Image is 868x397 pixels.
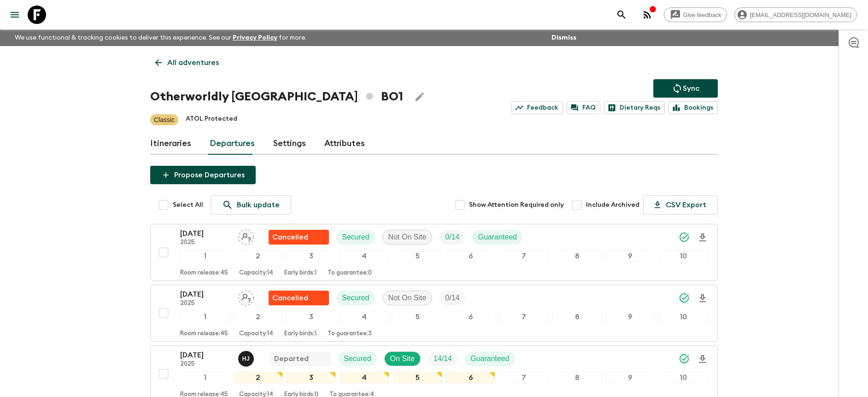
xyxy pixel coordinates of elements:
p: Not On Site [388,292,427,304]
p: Early birds: 1 [284,330,317,338]
span: Hector Juan Vargas Céspedes [238,354,256,361]
div: 5 [393,372,442,384]
button: [DATE]2025Assign pack leaderFlash Pack cancellationSecuredNot On SiteTrip Fill12345678910Room rel... [150,285,718,342]
p: Cancelled [272,232,308,243]
p: To guarantee: 3 [328,330,372,338]
div: [EMAIL_ADDRESS][DOMAIN_NAME] [734,7,857,22]
p: 2025 [180,361,231,368]
div: Trip Fill [440,230,465,245]
p: [DATE] [180,228,231,239]
button: menu [6,6,24,24]
p: 14 / 14 [434,353,452,364]
span: Select All [173,200,203,210]
div: 4 [340,250,389,262]
div: Secured [336,230,375,245]
div: 6 [446,311,495,323]
p: 0 / 14 [445,292,459,304]
span: Give feedback [678,12,727,18]
p: 2025 [180,300,231,307]
p: Secured [344,353,371,364]
div: 5 [393,250,442,262]
div: Trip Fill [428,351,457,366]
div: 8 [552,250,602,262]
p: Guaranteed [470,353,510,364]
div: 6 [446,372,495,384]
p: [DATE] [180,289,231,300]
a: Departures [210,133,255,155]
h1: Otherworldly [GEOGRAPHIC_DATA] BO1 [150,88,403,106]
p: Bulk update [237,199,280,210]
div: 1 [180,250,229,262]
div: 10 [659,311,708,323]
button: search adventures [612,6,631,24]
div: 3 [287,311,336,323]
div: Not On Site [382,230,433,245]
div: Not On Site [382,291,433,305]
div: 1 [180,372,229,384]
a: Settings [273,133,306,155]
div: 6 [446,250,495,262]
div: 8 [552,311,602,323]
p: Secured [342,292,369,304]
a: Privacy Policy [233,35,277,41]
div: 3 [287,372,336,384]
div: 1 [180,311,229,323]
p: ATOL Protected [186,114,237,125]
p: Cancelled [272,292,308,304]
div: 10 [659,372,708,384]
div: 7 [499,372,548,384]
a: Itineraries [150,133,191,155]
svg: Download Onboarding [697,354,708,365]
div: 7 [499,311,548,323]
svg: Download Onboarding [697,293,708,304]
button: Propose Departures [150,166,256,184]
p: We use functional & tracking cookies to deliver this experience. See our for more. [11,29,310,46]
div: 2 [233,250,282,262]
p: Not On Site [388,232,427,243]
a: FAQ [567,101,600,114]
span: Assign pack leader [238,293,254,300]
div: Flash Pack cancellation [269,230,329,245]
a: Feedback [511,101,563,114]
svg: Download Onboarding [697,232,708,243]
p: Room release: 45 [180,269,228,277]
p: Room release: 45 [180,330,228,338]
p: Capacity: 14 [239,330,273,338]
div: 7 [499,250,548,262]
div: 4 [340,311,389,323]
span: Include Archived [586,200,639,210]
button: CSV Export [643,195,718,215]
p: [DATE] [180,350,231,361]
a: Bulk update [211,195,291,215]
p: All adventures [167,57,219,68]
svg: Synced Successfully [679,292,690,304]
p: 2025 [180,239,231,246]
div: 2 [233,311,282,323]
div: 2 [233,372,282,384]
a: All adventures [150,53,224,72]
div: 3 [287,250,336,262]
div: Trip Fill [440,291,465,305]
a: Give feedback [664,7,727,22]
p: Classic [154,115,175,124]
button: Edit Adventure Title [411,88,429,106]
button: Dismiss [549,31,579,44]
p: Secured [342,232,369,243]
div: Secured [336,291,375,305]
button: Sync adventure departures to the booking engine [653,79,718,98]
p: On Site [390,353,415,364]
div: 10 [659,250,708,262]
a: Attributes [324,133,365,155]
div: 4 [340,372,389,384]
span: Assign pack leader [238,232,254,239]
div: Flash Pack cancellation [269,291,329,305]
div: 9 [605,372,655,384]
span: [EMAIL_ADDRESS][DOMAIN_NAME] [745,12,856,18]
div: 5 [393,311,442,323]
button: [DATE]2025Assign pack leaderFlash Pack cancellationSecuredNot On SiteTrip FillGuaranteed123456789... [150,224,718,281]
p: Sync [683,83,699,94]
p: Guaranteed [478,232,517,243]
p: Early birds: 1 [284,269,317,277]
span: Show Attention Required only [469,200,564,210]
p: 0 / 14 [445,232,459,243]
